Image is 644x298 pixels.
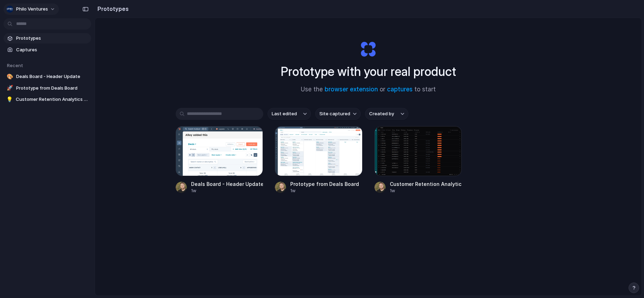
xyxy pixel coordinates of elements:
[6,85,13,92] div: 🚀
[176,126,263,194] a: Deals Board - Header UpdateDeals Board - Header Update1w
[281,62,456,81] h1: Prototype with your real product
[4,94,91,105] a: 💡Customer Retention Analytics for [PERSON_NAME] Pest
[6,96,13,103] div: 💡
[4,45,91,55] a: Captures
[374,126,462,194] a: Customer Retention Analytics for Brooks PestCustomer Retention Analytics for [PERSON_NAME] Pest1w
[16,46,88,53] span: Captures
[6,73,13,80] div: 🎨
[390,188,462,194] div: 1w
[16,96,88,103] span: Customer Retention Analytics for [PERSON_NAME] Pest
[16,85,88,92] span: Prototype from Deals Board
[315,108,361,120] button: Site captured
[390,180,462,188] div: Customer Retention Analytics for [PERSON_NAME] Pest
[267,108,311,120] button: Last edited
[319,110,350,117] span: Site captured
[191,180,263,188] div: Deals Board - Header Update
[369,110,394,117] span: Created by
[7,63,23,68] span: Recent
[290,188,359,194] div: 1w
[191,188,263,194] div: 1w
[275,126,362,194] a: Prototype from Deals BoardPrototype from Deals Board1w
[301,85,436,94] span: Use the or to start
[16,6,48,13] span: Philo Ventures
[290,180,359,188] div: Prototype from Deals Board
[4,83,91,93] a: 🚀Prototype from Deals Board
[387,86,413,93] a: captures
[272,110,297,117] span: Last edited
[325,86,378,93] a: browser extension
[365,108,408,120] button: Created by
[4,33,91,44] a: Prototypes
[4,71,91,82] a: 🎨Deals Board - Header Update
[95,5,129,13] h2: Prototypes
[16,35,88,42] span: Prototypes
[4,4,59,15] button: Philo Ventures
[16,73,88,80] span: Deals Board - Header Update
